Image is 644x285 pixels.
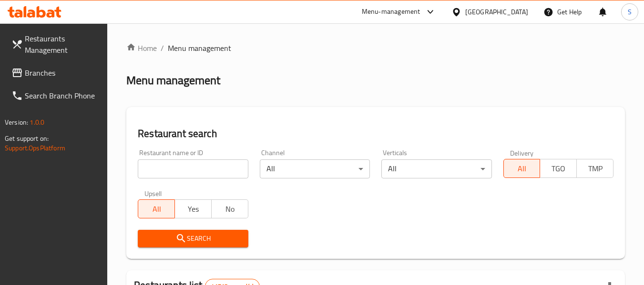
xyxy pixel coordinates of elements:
[144,190,162,197] label: Upsell
[4,61,108,84] a: Branches
[138,230,248,247] button: Search
[138,199,175,218] button: All
[628,7,632,17] span: S
[215,202,245,216] span: No
[465,7,528,17] div: [GEOGRAPHIC_DATA]
[142,202,171,216] span: All
[5,142,65,154] a: Support.OpsPlatform
[25,90,100,101] span: Search Branch Phone
[211,199,248,218] button: No
[576,159,613,178] button: TMP
[544,162,573,176] span: TGO
[5,132,49,145] span: Get support on:
[168,42,231,54] span: Menu management
[161,42,164,54] li: /
[540,159,577,178] button: TGO
[174,199,212,218] button: Yes
[581,162,610,176] span: TMP
[381,159,491,178] div: All
[30,116,44,128] span: 1.0.0
[126,73,220,88] h2: Menu management
[4,84,108,107] a: Search Branch Phone
[4,27,108,61] a: Restaurants Management
[260,159,370,178] div: All
[126,42,625,54] nav: breadcrumb
[25,67,100,79] span: Branches
[362,6,420,18] div: Menu-management
[145,233,240,245] span: Search
[5,116,28,128] span: Version:
[510,149,534,156] label: Delivery
[179,202,208,216] span: Yes
[126,42,157,54] a: Home
[508,162,537,176] span: All
[138,127,613,141] h2: Restaurant search
[138,159,248,178] input: Search for restaurant name or ID..
[503,159,541,178] button: All
[25,33,100,56] span: Restaurants Management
